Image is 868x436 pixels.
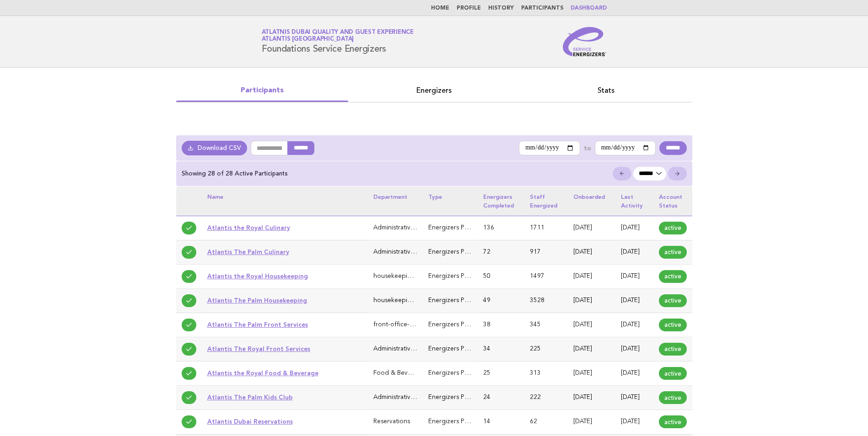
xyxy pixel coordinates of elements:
[207,272,308,280] a: Atlantis the Royal Housekeeping
[373,370,425,376] span: Food & Beverage
[431,5,449,11] a: Home
[478,386,524,410] td: 24
[373,298,439,303] span: housekeeping-laundry
[428,298,491,303] span: Energizers Participant
[207,297,307,304] a: Atlantis The Palm Housekeeping
[478,362,524,386] td: 25
[428,394,491,400] span: Energizers Participant
[615,386,653,410] td: [DATE]
[478,337,524,362] td: 34
[659,319,687,331] span: active
[373,394,543,400] span: Administrative & General (Executive Office, HR, IT, Finance)
[659,343,687,356] span: active
[568,240,615,264] td: [DATE]
[478,313,524,337] td: 38
[568,313,615,337] td: [DATE]
[659,270,687,283] span: active
[659,391,687,404] span: active
[428,370,491,376] span: Energizers Participant
[368,186,423,216] th: Department
[478,216,524,240] td: 136
[524,289,568,313] td: 3528
[207,418,293,425] a: Atlantis Dubai Reservations
[262,30,414,53] h1: Foundations Service Energizers
[524,337,568,362] td: 225
[428,322,491,328] span: Energizers Participant
[373,346,543,352] span: Administrative & General (Executive Office, HR, IT, Finance)
[653,186,692,216] th: Account status
[568,216,615,240] td: [DATE]
[182,141,248,155] a: Download CSV
[659,415,687,428] span: active
[207,224,290,231] a: Atlantis the Royal Culinary
[207,345,310,352] a: Atlantis The Royal Front Services
[615,337,653,362] td: [DATE]
[428,419,491,425] span: Energizers Participant
[478,186,524,216] th: Energizers completed
[659,246,687,259] span: active
[428,273,491,279] span: Energizers Participant
[615,216,653,240] td: [DATE]
[373,273,439,279] span: housekeeping-laundry
[568,337,615,362] td: [DATE]
[568,289,615,313] td: [DATE]
[615,362,653,386] td: [DATE]
[182,170,288,178] p: Showing 28 of 28 Active Participants
[348,84,520,97] a: Energizers
[457,5,481,11] a: Profile
[207,393,293,401] a: Atlantis The Palm Kids Club
[262,37,354,43] span: Atlantis [GEOGRAPHIC_DATA]
[262,29,414,42] a: Atlatnis Dubai Quality and Guest ExperienceAtlantis [GEOGRAPHIC_DATA]
[568,410,615,434] td: [DATE]
[488,5,514,11] a: History
[207,321,308,328] a: Atlantis The Palm Front Services
[428,249,491,255] span: Energizers Participant
[207,369,318,377] a: Atlantis the Royal Food & Beverage
[524,216,568,240] td: 1711
[524,240,568,264] td: 917
[563,27,607,56] img: Service Energizers
[659,222,687,234] span: active
[524,186,568,216] th: Staff energized
[207,248,289,255] a: Atlantis The Palm Culinary
[373,249,543,255] span: Administrative & General (Executive Office, HR, IT, Finance)
[202,186,368,216] th: Name
[615,186,653,216] th: Last activity
[478,289,524,313] td: 49
[478,410,524,434] td: 14
[615,264,653,288] td: [DATE]
[571,5,607,11] a: Dashboard
[478,264,524,288] td: 50
[568,186,615,216] th: Onboarded
[373,322,451,328] span: front-office-guest-services
[568,264,615,288] td: [DATE]
[615,240,653,264] td: [DATE]
[615,313,653,337] td: [DATE]
[428,225,491,231] span: Energizers Participant
[659,294,687,307] span: active
[521,5,563,11] a: Participants
[615,410,653,434] td: [DATE]
[524,362,568,386] td: 313
[423,186,478,216] th: Type
[176,84,348,97] a: Participants
[524,410,568,434] td: 62
[524,386,568,410] td: 222
[615,289,653,313] td: [DATE]
[428,346,491,352] span: Energizers Participant
[520,84,692,97] a: Stats
[373,419,410,425] span: Reservations
[524,264,568,288] td: 1497
[373,225,543,231] span: Administrative & General (Executive Office, HR, IT, Finance)
[659,367,687,380] span: active
[568,386,615,410] td: [DATE]
[524,313,568,337] td: 345
[584,144,591,152] label: to
[568,362,615,386] td: [DATE]
[478,240,524,264] td: 72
